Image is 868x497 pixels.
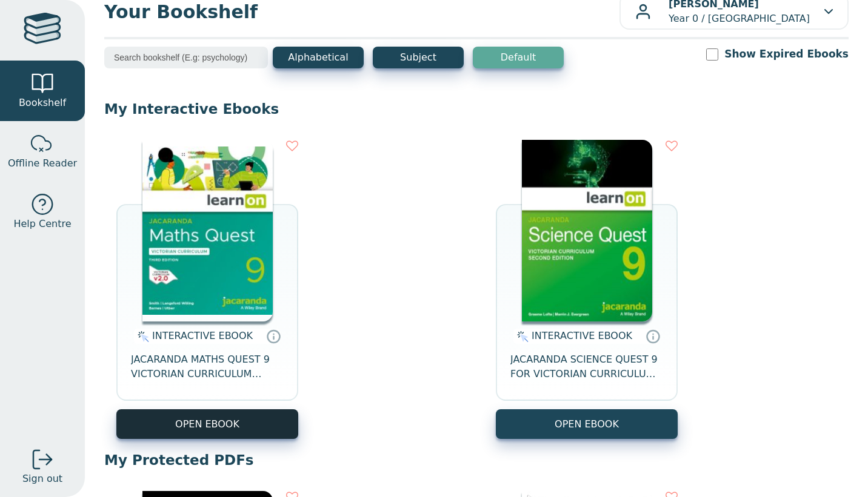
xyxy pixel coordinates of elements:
[646,329,660,343] a: Interactive eBooks are accessed online via the publisher’s portal. They contain interactive resou...
[104,451,849,469] p: My Protected PDFs
[152,330,253,341] span: INTERACTIVE EBOOK
[104,100,849,118] p: My Interactive Ebooks
[510,352,663,381] span: JACARANDA SCIENCE QUEST 9 FOR VICTORIAN CURRICULUM LEARNON 2E EBOOK
[513,329,529,344] img: interactive.svg
[116,409,298,439] button: OPEN EBOOK
[131,352,284,381] span: JACARANDA MATHS QUEST 9 VICTORIAN CURRICULUM LEARNON EBOOK 3E
[473,47,564,68] button: Default
[13,217,71,231] span: Help Centre
[266,329,281,343] a: Interactive eBooks are accessed online via the publisher’s portal. They contain interactive resou...
[22,472,62,486] span: Sign out
[104,47,268,68] input: Search bookshelf (E.g: psychology)
[19,96,66,110] span: Bookshelf
[134,329,149,344] img: interactive.svg
[496,409,678,439] button: OPEN EBOOK
[373,47,464,68] button: Subject
[8,156,77,171] span: Offline Reader
[724,47,849,62] label: Show Expired Ebooks
[532,330,632,341] span: INTERACTIVE EBOOK
[522,140,652,321] img: 30be4121-5288-ea11-a992-0272d098c78b.png
[273,47,364,68] button: Alphabetical
[142,140,273,321] img: d8ec4081-4f6c-4da7-a9b0-af0f6a6d5f93.jpg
